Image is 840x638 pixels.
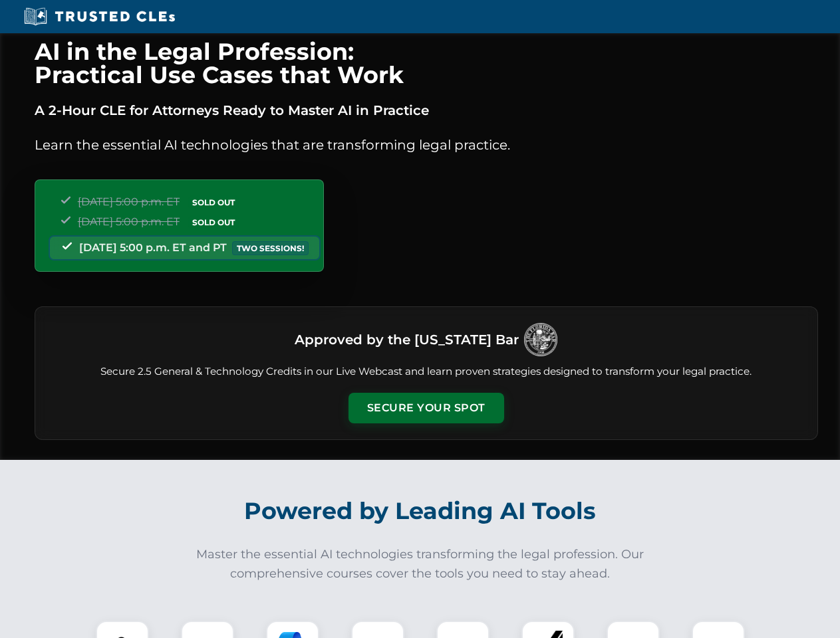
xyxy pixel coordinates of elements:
p: Learn the essential AI technologies that are transforming legal practice. [35,134,818,156]
h3: Approved by the [US_STATE] Bar [295,328,519,352]
img: Trusted CLEs [20,7,179,27]
p: Master the essential AI technologies transforming the legal profession. Our comprehensive courses... [188,545,653,584]
p: A 2-Hour CLE for Attorneys Ready to Master AI in Practice [35,100,818,121]
span: [DATE] 5:00 p.m. ET [78,215,180,228]
span: SOLD OUT [188,195,239,209]
img: Logo [524,323,557,356]
span: [DATE] 5:00 p.m. ET [78,195,180,208]
button: Secure Your Spot [349,393,504,423]
h1: AI in the Legal Profession: Practical Use Cases that Work [35,40,818,86]
h2: Powered by Leading AI Tools [52,488,789,534]
p: Secure 2.5 General & Technology Credits in our Live Webcast and learn proven strategies designed ... [51,364,801,379]
span: SOLD OUT [188,215,239,229]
